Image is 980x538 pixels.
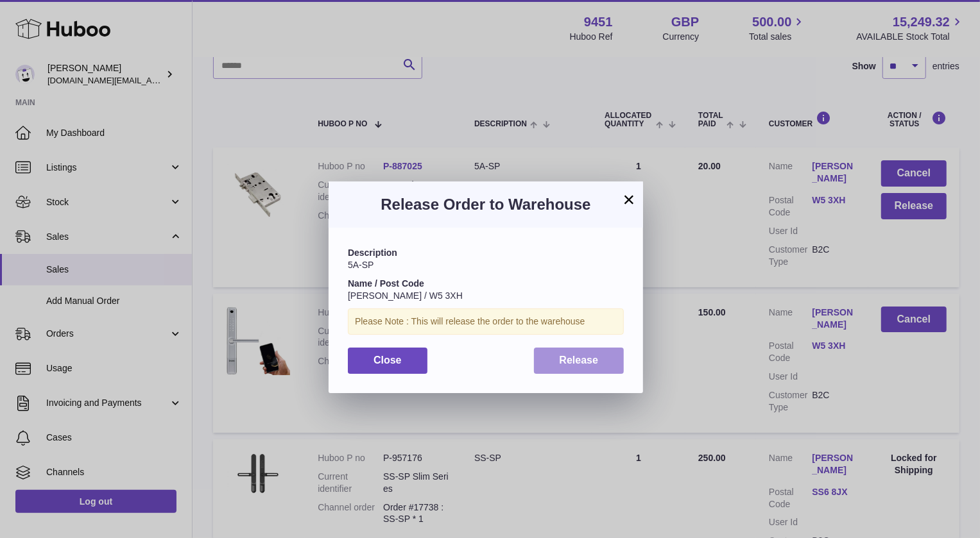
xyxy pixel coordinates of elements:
[534,348,624,374] button: Release
[348,348,427,374] button: Close
[348,308,624,335] div: Please Note : This will release the order to the warehouse
[348,260,374,270] span: 5A-SP
[621,192,637,207] button: ×
[348,248,397,258] strong: Description
[348,278,424,289] strong: Name / Post Code
[374,355,402,366] span: Close
[348,194,624,215] h3: Release Order to Warehouse
[348,290,463,301] span: [PERSON_NAME] / W5 3XH
[560,355,599,366] span: Release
